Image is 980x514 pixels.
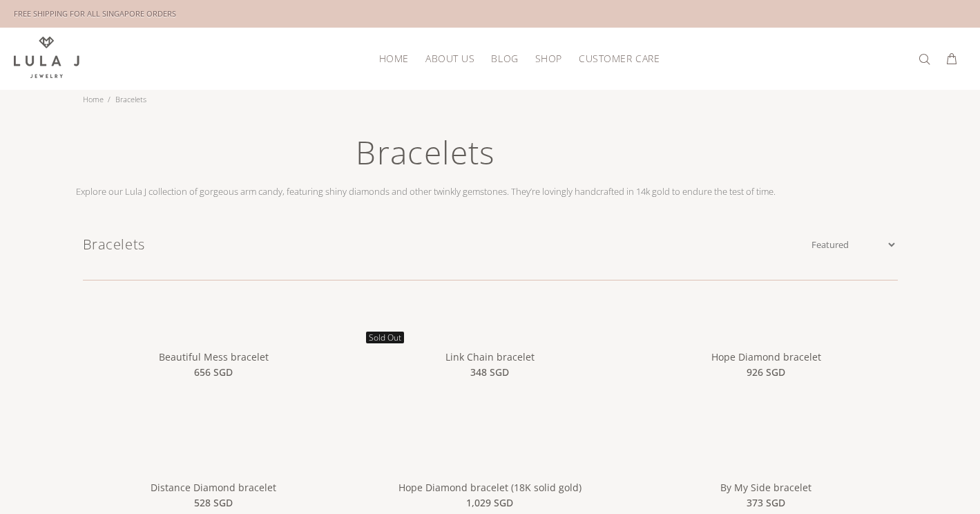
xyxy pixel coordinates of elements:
span: About Us [425,53,474,64]
a: Beautiful Mess bracelet [83,325,345,338]
span: 656 SGD [194,365,233,380]
span: HOME [379,53,409,64]
a: Distance Diamond bracelet [151,481,276,494]
a: Hope Diamond bracelet (18K solid gold) [398,481,582,494]
a: By My Side bracelet [720,481,811,494]
a: Link Chain bracelet Sold Out [358,325,621,338]
a: Beautiful Mess bracelet [159,350,269,363]
a: Shop [527,48,570,69]
h1: Bracelets [83,234,809,255]
span: 528 SGD [194,495,233,511]
span: Shop [535,53,562,64]
li: Bracelets [108,90,151,109]
span: Blog [491,53,518,64]
a: HOME [371,48,417,69]
a: Customer Care [570,48,660,69]
a: Distance Diamond bracelet [83,456,345,468]
a: Hope Diamond bracelet (18K solid gold) [358,456,621,468]
div: Explore our Lula J collection of gorgeous arm candy, featuring shiny diamonds and other twinkly g... [76,131,776,198]
a: About Us [417,48,483,69]
span: 348 SGD [470,365,509,380]
div: FREE SHIPPING FOR ALL SINGAPORE ORDERS [14,6,176,21]
span: Customer Care [579,53,660,64]
a: Hope Diamond bracelet [711,350,821,363]
h1: Bracelets [76,131,776,184]
span: 373 SGD [747,495,785,511]
a: By My Side bracelet [635,456,897,468]
span: 926 SGD [747,365,785,380]
span: Sold Out [366,332,404,343]
span: 1,029 SGD [466,495,513,511]
a: Blog [483,48,526,69]
a: Home [83,94,104,104]
a: Hope Diamond bracelet [635,325,897,338]
a: Link Chain bracelet [445,350,535,363]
